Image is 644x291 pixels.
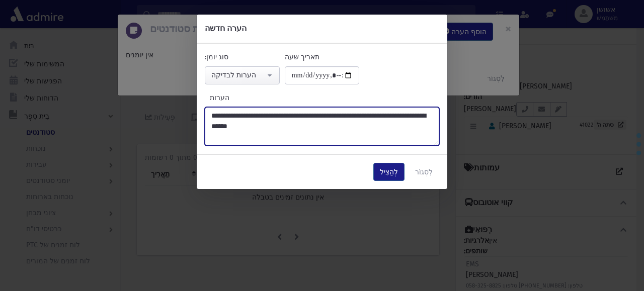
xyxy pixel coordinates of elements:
font: סוג יומן: [205,53,228,61]
font: הערה חדשה [205,24,247,33]
div: הערות לבדיקה [211,70,265,80]
font: תאריך שעה [285,53,319,61]
button: הערות לבדיקה [205,66,280,84]
font: הערות [210,93,229,102]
